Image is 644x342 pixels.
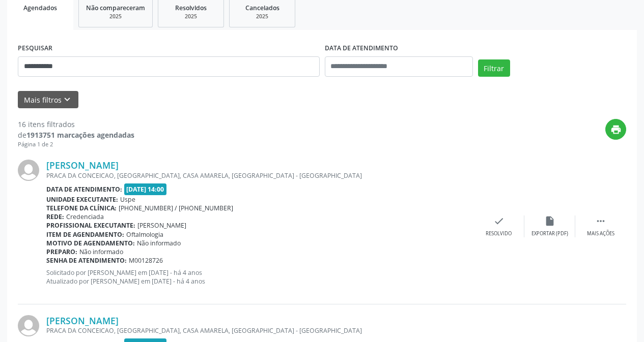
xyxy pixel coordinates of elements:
[79,247,123,256] span: Não informado
[23,4,57,12] span: Agendados
[124,183,167,195] span: [DATE] 14:00
[126,230,163,239] span: Oftalmologia
[587,230,614,237] div: Mais ações
[129,256,163,265] span: M00128726
[137,221,186,230] span: [PERSON_NAME]
[245,4,279,12] span: Cancelados
[46,268,473,286] p: Solicitado por [PERSON_NAME] em [DATE] - há 4 anos Atualizado por [PERSON_NAME] em [DATE] - há 4 ...
[26,130,134,140] strong: 1913751 marcações agendadas
[237,13,288,20] div: 2025
[46,185,122,194] b: Data de atendimento:
[175,4,207,12] span: Resolvidos
[18,315,39,336] img: img
[18,41,52,56] label: PESQUISAR
[18,119,134,130] div: 16 itens filtrados
[119,204,233,212] span: [PHONE_NUMBER] / [PHONE_NUMBER]
[165,13,216,20] div: 2025
[478,59,510,77] button: Filtrar
[18,91,78,109] button: Mais filtroskeyboard_arrow_down
[46,195,118,204] b: Unidade executante:
[46,221,135,230] b: Profissional executante:
[120,195,135,204] span: Uspe
[46,315,119,326] a: [PERSON_NAME]
[46,171,473,180] div: PRACA DA CONCEICAO, [GEOGRAPHIC_DATA], CASA AMARELA, [GEOGRAPHIC_DATA] - [GEOGRAPHIC_DATA]
[46,239,135,247] b: Motivo de agendamento:
[544,215,555,227] i: insert_drive_file
[66,212,104,221] span: Credenciada
[486,230,512,237] div: Resolvido
[18,130,134,140] div: de
[46,230,124,239] b: Item de agendamento:
[605,119,626,140] button: print
[18,140,134,149] div: Página 1 de 2
[137,239,181,247] span: Não informado
[46,204,117,212] b: Telefone da clínica:
[610,124,622,135] i: print
[46,212,64,221] b: Rede:
[531,230,568,237] div: Exportar (PDF)
[595,215,606,227] i: 
[46,160,119,171] a: [PERSON_NAME]
[62,94,73,105] i: keyboard_arrow_down
[86,13,145,20] div: 2025
[325,41,398,56] label: DATA DE ATENDIMENTO
[86,4,145,12] span: Não compareceram
[46,326,473,335] div: PRACA DA CONCEICAO, [GEOGRAPHIC_DATA], CASA AMARELA, [GEOGRAPHIC_DATA] - [GEOGRAPHIC_DATA]
[493,215,505,227] i: check
[46,247,77,256] b: Preparo:
[18,160,39,181] img: img
[46,256,127,265] b: Senha de atendimento:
